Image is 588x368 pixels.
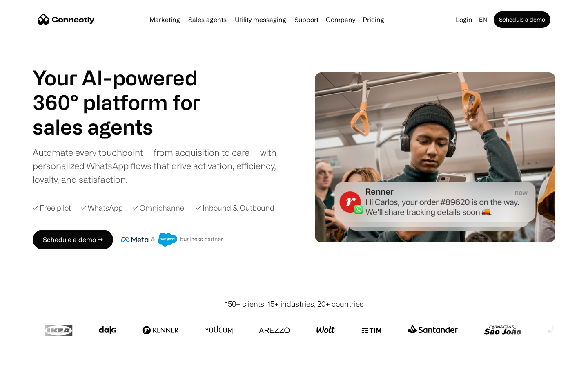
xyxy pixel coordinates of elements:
[33,114,220,139] div: 1 of 4
[479,14,487,25] div: en
[225,298,363,310] div: 150+ clients, 15+ industries, 20+ countries
[326,14,355,25] div: Company
[81,202,123,213] div: ✓ WhatsApp
[33,65,220,114] h1: Your AI-powered 360° platform for
[185,16,230,23] a: Sales agents
[121,233,223,247] img: Meta and Salesforce business partner badge.
[33,114,220,139] div: carousel
[359,16,388,23] a: Pricing
[38,13,95,26] a: home
[33,202,71,213] div: ✓ Free pilot
[133,202,186,213] div: ✓ Omnichannel
[476,14,492,25] div: en
[452,14,476,25] a: Login
[8,353,49,365] aside: Language selected: English
[291,16,322,23] a: Support
[33,114,220,139] h1: sales agents
[323,14,358,25] div: Company
[146,16,183,23] a: Marketing
[232,16,290,23] a: Utility messaging
[196,202,274,213] div: ✓ Inbound & Outbound
[33,146,290,186] div: Automate every touchpoint — from acquisition to care — with personalized WhatsApp flows that driv...
[494,11,550,28] a: Schedule a demo
[33,230,113,249] a: Schedule a demo →
[16,354,49,365] ul: Language list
